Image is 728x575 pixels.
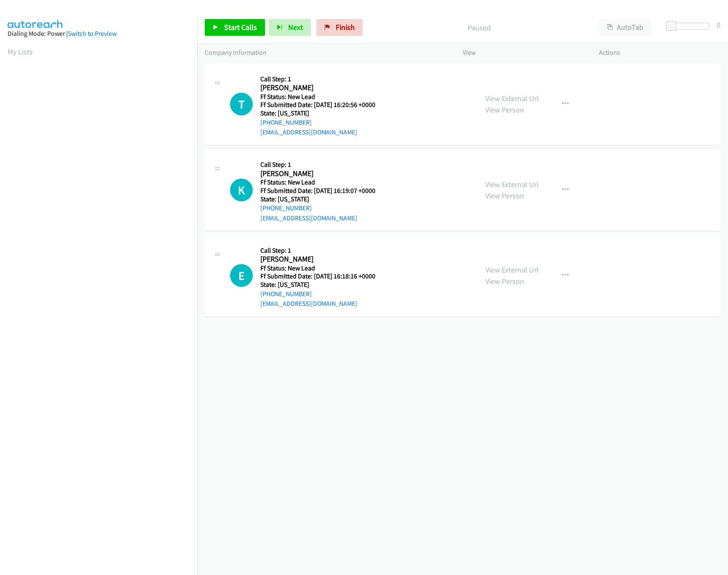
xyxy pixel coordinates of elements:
[260,272,386,281] h5: Ff Submitted Date: [DATE] 16:18:16 +0000
[260,128,357,136] a: [EMAIL_ADDRESS][DOMAIN_NAME]
[485,179,539,189] a: View External Url
[316,19,363,36] a: Finish
[260,300,357,308] a: [EMAIL_ADDRESS][DOMAIN_NAME]
[260,101,386,109] h5: Ff Submitted Date: [DATE] 16:20:56 +0000
[260,187,386,195] h5: Ff Submitted Date: [DATE] 16:19:07 +0000
[670,23,709,29] div: Delay between calls (in seconds)
[260,214,357,222] a: [EMAIL_ADDRESS][DOMAIN_NAME]
[485,105,524,115] a: View Person
[260,160,386,169] h5: Call Step: 1
[260,290,312,298] a: [PHONE_NUMBER]
[260,281,386,289] h5: State: [US_STATE]
[260,93,386,101] h5: Ff Status: New Lead
[205,19,265,36] a: Start Calls
[288,22,303,32] span: Next
[230,93,253,115] h1: T
[8,65,197,465] iframe: Dialpad
[485,191,524,201] a: View Person
[260,204,312,212] a: [PHONE_NUMBER]
[485,265,539,275] a: View External Url
[336,22,355,32] span: Finish
[485,276,524,286] a: View Person
[260,169,386,179] h2: [PERSON_NAME]
[260,118,312,126] a: [PHONE_NUMBER]
[485,94,539,103] a: View External Url
[230,264,253,287] h1: E
[717,19,720,30] div: 0
[599,19,651,36] button: AutoTab
[230,264,253,287] div: The call is yet to be attempted
[230,179,253,201] h1: K
[260,264,386,273] h5: Ff Status: New Lead
[8,47,33,56] a: My Lists
[269,19,311,36] button: Next
[599,48,720,58] p: Actions
[205,48,447,58] p: Company Information
[260,246,386,255] h5: Call Step: 1
[8,29,190,39] div: Dialing Mode: Power |
[230,93,253,115] div: The call is yet to be attempted
[260,109,386,118] h5: State: [US_STATE]
[224,22,257,32] span: Start Calls
[260,195,386,203] h5: State: [US_STATE]
[463,48,584,58] p: View
[260,75,386,83] h5: Call Step: 1
[260,83,386,93] h2: [PERSON_NAME]
[260,254,386,264] h2: [PERSON_NAME]
[260,178,386,187] h5: Ff Status: New Lead
[230,179,253,201] div: The call is yet to be attempted
[374,22,584,33] p: Paused
[68,29,117,37] a: Switch to Preview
